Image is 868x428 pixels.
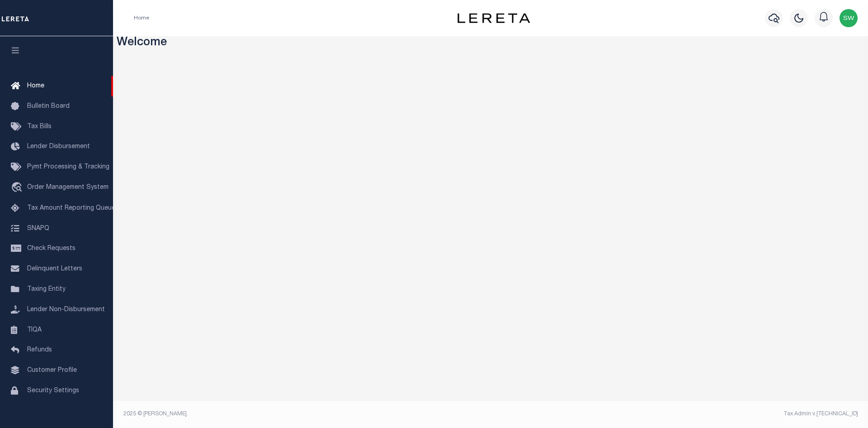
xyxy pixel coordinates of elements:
[27,205,115,212] span: Tax Amount Reporting Queue
[27,367,77,374] span: Customer Profile
[27,124,52,130] span: Tax Bills
[27,184,108,191] span: Order Management System
[27,327,42,333] span: TIQA
[840,9,858,27] img: svg+xml;base64,PHN2ZyB4bWxucz0iaHR0cDovL3d3dy53My5vcmcvMjAwMC9zdmciIHBvaW50ZXItZXZlbnRzPSJub25lIi...
[11,182,25,194] i: travel_explore
[27,307,105,313] span: Lender Non-Disbursement
[27,286,66,293] span: Taxing Entity
[27,245,75,252] span: Check Requests
[27,164,109,170] span: Pymt Processing & Tracking
[27,388,79,394] span: Security Settings
[27,266,82,272] span: Delinquent Letters
[134,14,149,22] li: Home
[27,347,52,353] span: Refunds
[27,225,49,231] span: SNAPQ
[27,144,90,150] span: Lender Disbursement
[27,83,44,89] span: Home
[117,36,865,50] h3: Welcome
[117,410,491,418] div: 2025 © [PERSON_NAME].
[497,410,858,418] div: Tax Admin v.[TECHNICAL_ID]
[458,13,530,23] img: logo-dark.svg
[27,103,70,110] span: Bulletin Board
